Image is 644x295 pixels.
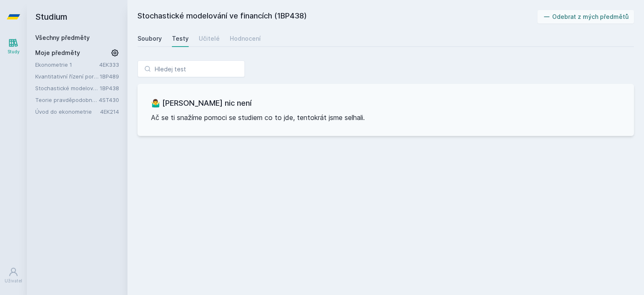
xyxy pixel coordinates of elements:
[138,34,162,43] div: Soubory
[35,72,100,81] a: Kvantitativní řízení portfolia aktiv
[100,85,119,91] a: 1BP438
[100,73,119,80] a: 1BP489
[99,61,119,68] a: 4EK333
[199,34,220,43] div: Učitelé
[172,34,189,43] div: Testy
[2,263,25,288] a: Uživatel
[35,84,100,92] a: Stochastické modelování ve financích
[35,60,99,69] a: Ekonometrie 1
[151,97,621,109] h3: 🤷‍♂️ [PERSON_NAME] nic není
[138,60,245,77] input: Hledej test
[99,97,119,103] a: 4ST430
[35,34,90,41] a: Všechny předměty
[138,10,538,23] h2: Stochastické modelování ve financích (1BP438)
[2,34,25,59] a: Study
[5,278,22,284] div: Uživatel
[230,30,261,47] a: Hodnocení
[35,107,100,116] a: Úvod do ekonometrie
[199,30,220,47] a: Učitelé
[35,96,99,104] a: Teorie pravděpodobnosti a matematická statistika 2
[230,34,261,43] div: Hodnocení
[100,108,119,115] a: 4EK214
[172,30,189,47] a: Testy
[151,112,621,123] p: Ač se ti snažíme pomoci se studiem co to jde, tentokrát jsme selhali.
[35,49,80,57] span: Moje předměty
[538,10,634,23] button: Odebrat z mých předmětů
[138,30,162,47] a: Soubory
[8,49,20,55] div: Study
